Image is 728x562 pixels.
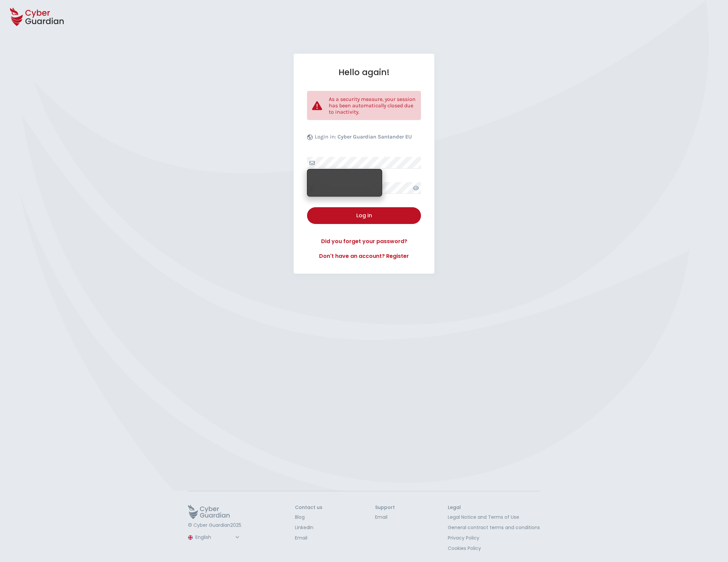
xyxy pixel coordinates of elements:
p: Login in: [315,133,412,144]
a: Cookies Policy [448,545,540,552]
h1: Hello again! [307,67,421,77]
div: Log in [312,212,416,220]
a: Email [375,514,395,521]
b: Cyber Guardian Santander EU [338,133,412,140]
img: region-logo [188,535,193,540]
a: Blog [295,514,322,521]
p: © Cyber Guardian 2025 [188,522,242,528]
a: Email [295,535,322,542]
a: Don't have an account? Register [307,252,421,260]
a: Privacy Policy [448,535,540,542]
a: General contract terms and conditions [448,524,540,531]
h3: Support [375,505,395,511]
button: Log in [307,207,421,224]
h3: Legal [448,505,540,511]
h3: Contact us [295,505,322,511]
a: LinkedIn [295,524,322,531]
p: As a security measure, your session has been automatically closed due to inactivity. [329,96,416,115]
a: Legal Notice and Terms of Use [448,514,540,521]
a: Did you forget your password? [307,237,421,245]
